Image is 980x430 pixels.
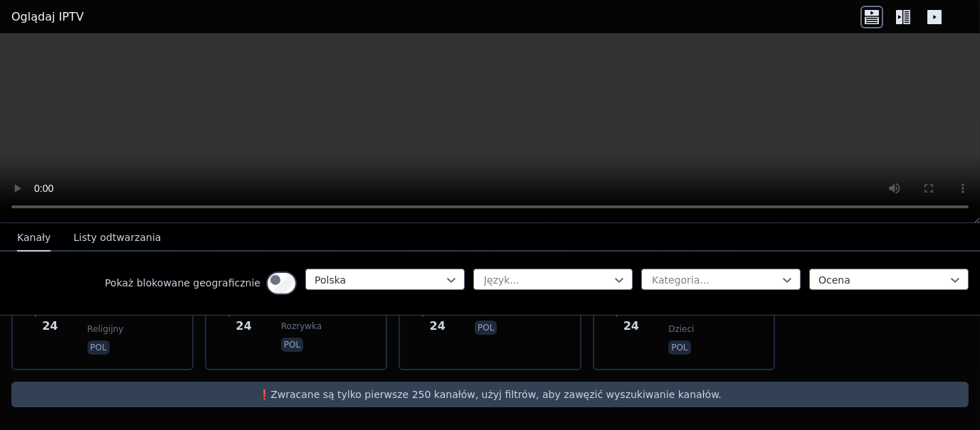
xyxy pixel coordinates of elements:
[24,307,76,317] font: Popularność
[42,319,58,333] font: 24
[73,225,161,252] button: Listy odtwarzania
[668,307,687,317] font: TVP
[478,323,494,333] font: pol
[281,321,322,331] font: rozrywka
[17,232,51,243] font: Kanały
[258,389,722,400] font: ❗️Zwracane są tylko pierwsze 250 kanałów, użyj filtrów, aby zawęzić wyszukiwanie kanałów.
[411,307,463,317] font: Popularność
[284,340,300,350] font: pol
[90,343,107,353] font: pol
[606,307,658,317] font: Popularność
[668,324,694,334] font: dzieci
[17,225,51,252] button: Kanały
[11,9,84,26] a: Oglądaj IPTV
[88,307,116,317] font: EWTN
[236,319,251,333] font: 24
[88,324,124,334] font: religijny
[623,319,639,333] font: 24
[671,343,687,353] font: pol
[11,10,84,23] font: Oglądaj IPTV
[73,232,161,243] font: Listy odtwarzania
[105,277,260,289] font: Pokaż blokowane geograficznie
[430,319,446,333] font: 24
[218,307,270,317] font: Popularność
